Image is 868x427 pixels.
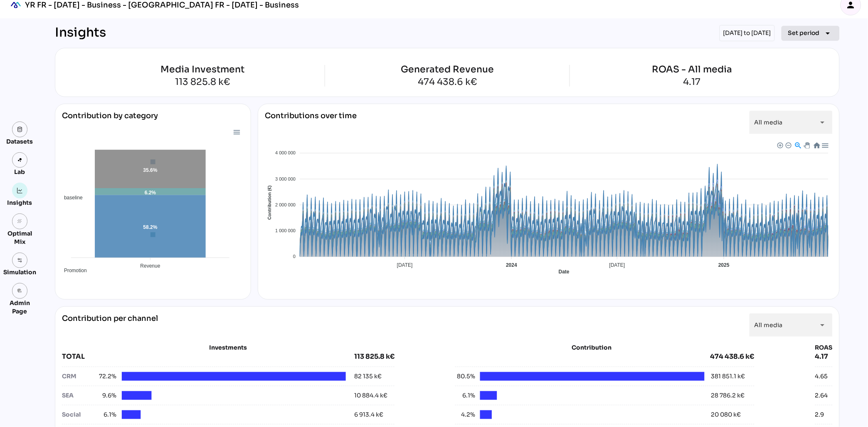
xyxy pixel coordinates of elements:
div: 113 825.8 k€ [354,352,395,362]
div: 6 913.4 k€ [354,410,383,419]
div: Panning [804,142,809,147]
div: 474 438.6 k€ [710,352,755,362]
tspan: Revenue [140,263,160,269]
div: Contributions over time [265,111,357,134]
div: Lab [11,168,29,176]
div: 113 825.8 k€ [80,77,325,87]
div: Zoom Out [785,142,791,148]
div: 4.17 [815,352,833,362]
div: 28 786.2 k€ [711,391,745,400]
div: Generated Revenue [401,65,494,74]
div: Datasets [7,137,33,146]
tspan: 2 000 000 [275,202,296,207]
div: 2.64 [815,391,828,400]
tspan: 3 000 000 [275,176,296,181]
div: ROAS [815,343,833,352]
img: graph.svg [17,188,23,194]
i: grain [17,218,23,224]
img: lab.svg [17,157,23,163]
div: Social [62,410,97,419]
div: 4.17 [652,77,732,87]
i: arrow_drop_down [818,320,828,330]
div: SEA [62,391,97,400]
tspan: 0 [293,254,296,259]
div: Insights [55,25,106,41]
div: Zoom In [777,142,783,148]
span: 72.2% [97,372,117,381]
i: arrow_drop_down [818,117,828,127]
div: 82 135 k€ [354,372,382,381]
div: Contribution [476,343,708,352]
div: 4.65 [815,372,828,381]
div: 474 438.6 k€ [401,77,494,87]
div: Menu [821,142,829,149]
span: Set period [788,28,820,38]
div: Investments [62,343,395,352]
div: Media Investment [80,65,325,74]
img: settings.svg [17,258,23,263]
tspan: [DATE] [609,262,625,268]
div: Optimal Mix [3,229,36,246]
div: Insights [7,199,32,207]
span: 6.1% [97,410,117,419]
div: Admin Page [3,299,36,315]
tspan: 2025 [718,262,730,268]
div: Contribution by category [62,111,244,127]
div: [DATE] to [DATE] [720,25,775,41]
i: arrow_drop_down [823,28,833,38]
div: Reset Zoom [813,142,820,149]
tspan: [DATE] [397,262,413,268]
span: All media [755,321,783,329]
span: All media [755,119,783,126]
tspan: 1 000 000 [275,228,296,233]
div: Simulation [3,268,36,276]
tspan: 4 000 000 [275,151,296,156]
span: 80.5% [455,372,475,381]
text: Date [559,269,570,275]
div: 2.9 [815,410,824,419]
div: Menu [233,128,240,135]
div: CRM [62,372,97,381]
i: admin_panel_settings [17,288,23,294]
div: Selection Zoom [794,142,801,149]
div: 10 884.4 k€ [354,391,387,400]
span: Promotion [58,268,87,273]
span: baseline [58,195,83,201]
div: TOTAL [62,352,354,362]
span: 6.1% [455,391,475,400]
div: 20 080 k€ [711,410,741,419]
img: data.svg [17,127,23,132]
tspan: 2024 [506,262,517,268]
div: ROAS - All media [652,65,732,74]
div: Contribution per channel [62,313,158,337]
button: Expand "Set period" [782,26,840,41]
div: 381 851.1 k€ [711,372,745,381]
span: 4.2% [455,410,475,419]
text: Contribution (€) [267,185,272,220]
span: 9.6% [97,391,117,400]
